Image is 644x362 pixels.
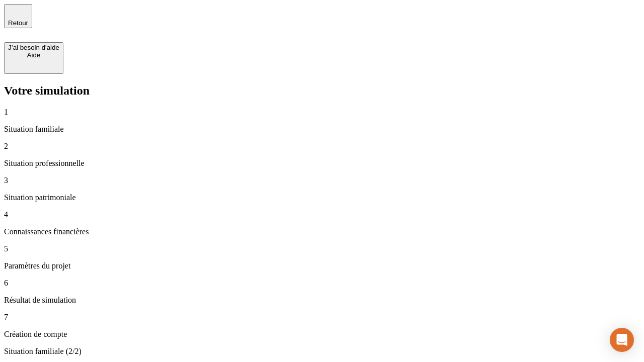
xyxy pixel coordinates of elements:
[4,347,640,356] p: Situation familiale (2/2)
[8,44,59,51] div: J’ai besoin d'aide
[4,279,640,288] p: 6
[4,227,640,236] p: Connaissances financières
[4,296,640,305] p: Résultat de simulation
[4,244,640,253] p: 5
[4,159,640,168] p: Situation professionnelle
[4,176,640,185] p: 3
[4,313,640,322] p: 7
[4,108,640,117] p: 1
[4,210,640,219] p: 4
[4,261,640,270] p: Paramètres du projet
[4,42,63,74] button: J’ai besoin d'aideAide
[4,193,640,202] p: Situation patrimoniale
[4,125,640,134] p: Situation familiale
[4,142,640,151] p: 2
[4,4,32,28] button: Retour
[4,84,640,98] h2: Votre simulation
[610,328,634,352] div: Open Intercom Messenger
[8,19,28,27] span: Retour
[8,51,59,59] div: Aide
[4,330,640,339] p: Création de compte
